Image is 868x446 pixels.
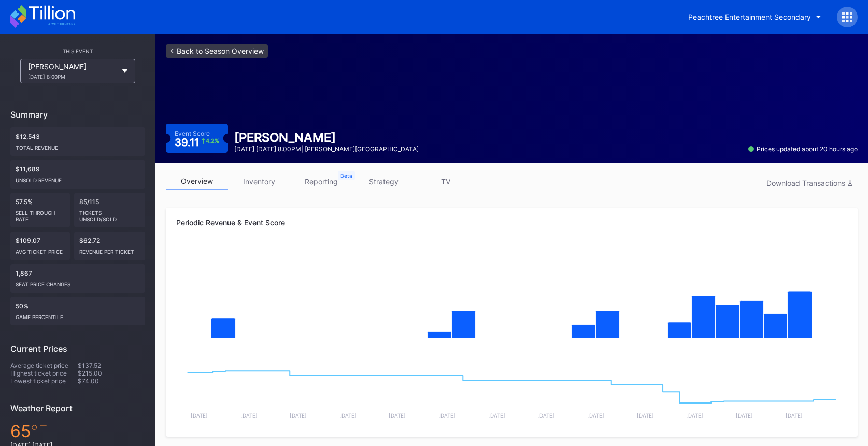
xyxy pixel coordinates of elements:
[10,297,145,325] div: 50%
[240,412,258,419] text: [DATE]
[761,176,858,190] button: Download Transactions
[176,245,847,349] svg: Chart title
[10,377,78,385] div: Lowest ticket price
[766,179,852,188] div: Download Transactions
[79,244,140,255] div: Revenue per ticket
[736,412,753,419] text: [DATE]
[16,173,140,183] div: Unsold Revenue
[290,412,307,419] text: [DATE]
[10,403,145,413] div: Weather Report
[228,174,290,190] a: inventory
[10,48,145,54] div: This Event
[10,232,70,260] div: $109.07
[786,412,803,419] text: [DATE]
[74,232,146,260] div: $62.72
[587,412,604,419] text: [DATE]
[234,145,419,153] div: [DATE] [DATE] 8:00PM | [PERSON_NAME][GEOGRAPHIC_DATA]
[10,369,78,377] div: Highest ticket price
[438,412,456,419] text: [DATE]
[176,349,847,426] svg: Chart title
[10,264,145,293] div: 1,867
[16,206,65,222] div: Sell Through Rate
[16,277,140,287] div: seat price changes
[16,244,65,255] div: Avg ticket price
[290,174,352,190] a: reporting
[16,140,140,151] div: Total Revenue
[10,193,70,227] div: 57.5%
[10,160,145,189] div: $11,689
[748,145,858,153] div: Prices updated about 20 hours ago
[31,421,48,441] span: ℉
[637,412,654,419] text: [DATE]
[352,174,415,190] a: strategy
[10,343,145,354] div: Current Prices
[686,412,703,419] text: [DATE]
[10,109,145,120] div: Summary
[28,74,117,80] div: [DATE] 8:00PM
[78,377,145,385] div: $74.00
[175,137,220,148] div: 39.11
[16,310,140,320] div: Game percentile
[28,62,117,80] div: [PERSON_NAME]
[688,12,811,21] div: Peachtree Entertainment Secondary
[537,412,554,419] text: [DATE]
[10,127,145,156] div: $12,543
[79,206,140,222] div: Tickets Unsold/Sold
[488,412,505,419] text: [DATE]
[339,412,357,419] text: [DATE]
[175,130,210,137] div: Event Score
[166,44,268,58] a: <-Back to Season Overview
[234,130,419,145] div: [PERSON_NAME]
[415,174,477,190] a: TV
[191,412,208,419] text: [DATE]
[78,369,145,377] div: $215.00
[166,174,228,190] a: overview
[176,218,847,227] div: Periodic Revenue & Event Score
[206,138,219,144] div: 4.2 %
[10,362,78,369] div: Average ticket price
[389,412,406,419] text: [DATE]
[78,362,145,369] div: $137.52
[74,193,146,227] div: 85/115
[680,7,829,26] button: Peachtree Entertainment Secondary
[10,421,145,441] div: 65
